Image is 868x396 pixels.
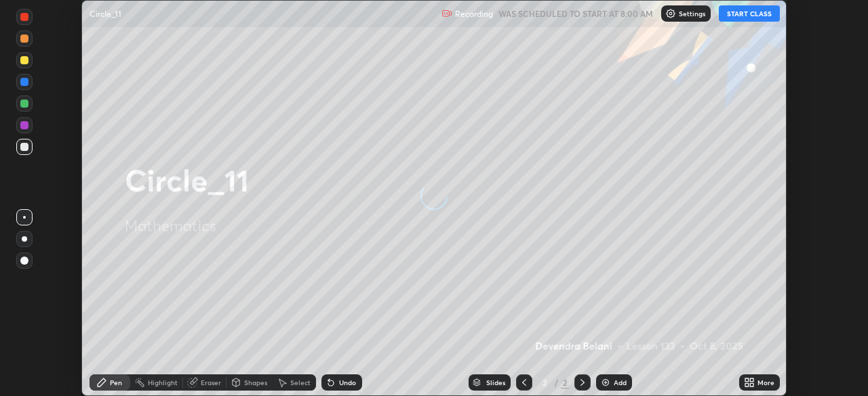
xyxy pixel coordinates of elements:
img: class-settings-icons [665,8,676,19]
div: / [554,378,558,387]
img: recording.375f2c34.svg [441,8,452,19]
div: More [757,379,774,386]
div: 2 [561,376,569,389]
button: START CLASS [719,5,780,22]
p: Recording [455,9,493,19]
div: Undo [339,379,356,386]
div: Slides [486,379,505,386]
div: Shapes [244,379,267,386]
div: Pen [110,379,122,386]
div: Add [614,379,627,386]
h5: WAS SCHEDULED TO START AT 8:00 AM [498,7,653,20]
img: add-slide-button [600,377,611,388]
div: Eraser [201,379,221,386]
p: Settings [679,10,705,17]
div: Select [290,379,311,386]
p: Circle_11 [90,8,121,19]
div: 2 [538,378,551,387]
div: Highlight [148,379,178,386]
